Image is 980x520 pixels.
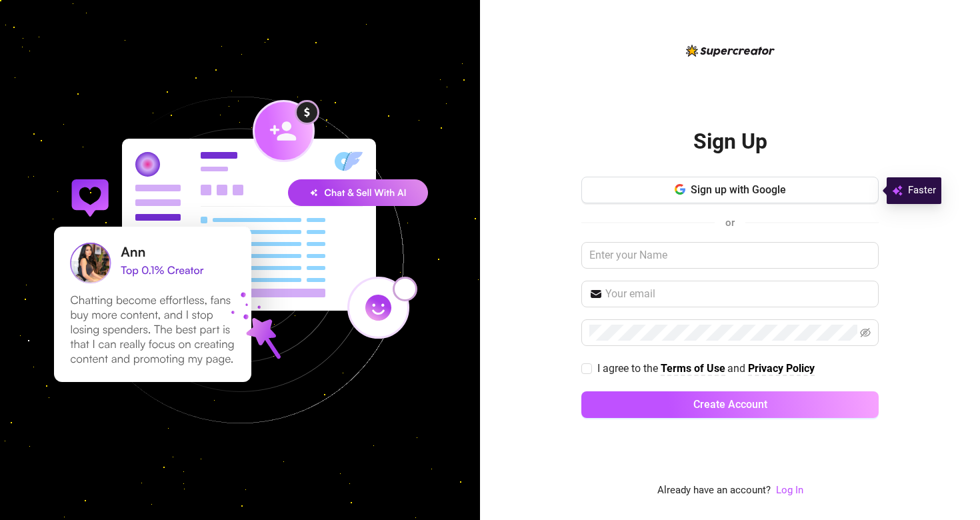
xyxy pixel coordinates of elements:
span: and [727,362,748,375]
img: svg%3e [892,183,903,199]
a: Log In [776,483,803,499]
span: or [725,217,735,229]
span: eye-invisible [860,327,871,338]
span: Sign up with Google [691,183,786,196]
button: Create Account [581,391,879,418]
input: Your email [605,286,871,302]
span: Faster [908,183,936,199]
a: Terms of Use [661,362,725,376]
span: I agree to the [597,362,661,375]
img: signup-background-D0MIrEPF.svg [9,29,471,491]
strong: Privacy Policy [748,362,815,375]
a: Log In [776,484,803,496]
span: Create Account [693,398,767,411]
h2: Sign Up [693,128,767,155]
img: logo-BBDzfeDw.svg [686,45,775,57]
strong: Terms of Use [661,362,725,375]
button: Sign up with Google [581,177,879,203]
a: Privacy Policy [748,362,815,376]
input: Enter your Name [581,242,879,269]
span: Already have an account? [657,483,771,499]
